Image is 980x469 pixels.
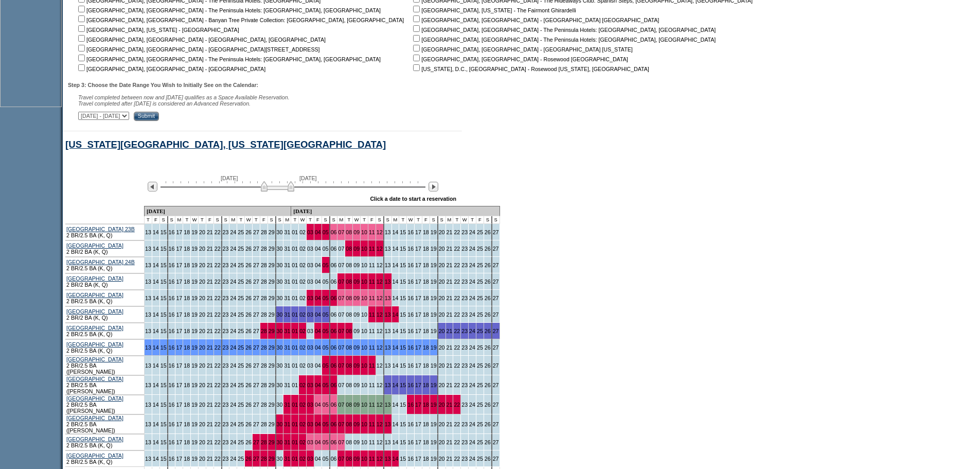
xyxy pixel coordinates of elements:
a: 23 [461,246,468,252]
a: 29 [269,262,275,268]
a: 25 [477,246,483,252]
a: 21 [207,262,213,268]
a: 22 [454,262,460,268]
a: 18 [423,295,429,301]
a: 21 [207,279,213,285]
a: 14 [153,295,159,301]
a: 25 [477,279,483,285]
a: 18 [184,295,190,301]
a: 19 [431,311,437,318]
a: 04 [315,311,321,318]
a: 14 [153,279,159,285]
a: 07 [338,279,344,285]
a: 06 [331,229,337,235]
a: 27 [253,262,259,268]
a: 16 [169,279,175,285]
a: 22 [215,295,221,301]
a: 18 [184,229,190,235]
a: 27 [493,229,499,235]
a: 17 [176,229,182,235]
a: 23 [223,328,229,334]
a: 17 [415,311,421,318]
a: 11 [369,279,375,285]
a: 12 [377,262,383,268]
a: 17 [176,295,182,301]
a: 02 [299,262,306,268]
a: 06 [331,246,337,252]
a: 20 [199,311,205,318]
a: 17 [415,279,421,285]
a: 09 [353,279,360,285]
a: 05 [323,279,329,285]
a: 24 [469,262,475,268]
a: 14 [393,311,399,318]
a: 02 [299,229,306,235]
img: Previous [148,182,157,192]
a: 20 [199,279,205,285]
a: 25 [238,328,244,334]
a: 14 [393,229,399,235]
a: 25 [238,279,244,285]
a: 10 [361,279,367,285]
a: 20 [199,262,205,268]
a: 11 [369,229,375,235]
a: 25 [477,229,483,235]
a: 09 [353,295,360,301]
a: 09 [353,262,360,268]
a: 10 [361,311,367,318]
a: 09 [353,246,360,252]
a: 27 [253,246,259,252]
a: 25 [238,262,244,268]
a: 04 [315,246,321,252]
a: 24 [230,295,236,301]
a: 16 [169,295,175,301]
a: 10 [361,262,367,268]
a: 13 [145,295,151,301]
a: 20 [439,246,445,252]
a: 16 [169,311,175,318]
a: 24 [469,229,475,235]
a: 29 [269,311,275,318]
a: 24 [469,279,475,285]
a: 23 [461,262,468,268]
a: 15 [161,311,167,318]
a: 01 [292,295,298,301]
a: 21 [447,262,453,268]
a: 22 [454,229,460,235]
a: 04 [315,262,321,268]
a: 29 [269,246,275,252]
a: 04 [315,295,321,301]
a: 08 [346,262,352,268]
a: 06 [331,262,337,268]
a: 26 [485,262,491,268]
a: 12 [377,295,383,301]
a: 16 [407,295,414,301]
a: 06 [331,295,337,301]
a: 28 [261,246,267,252]
a: 05 [323,311,329,318]
a: 13 [385,262,391,268]
a: 22 [215,279,221,285]
a: 13 [145,246,151,252]
a: 28 [261,311,267,318]
a: 05 [323,262,329,268]
a: 24 [230,229,236,235]
a: 13 [145,262,151,268]
a: 26 [245,311,252,318]
a: 13 [145,311,151,318]
a: 14 [153,246,159,252]
a: 31 [284,262,290,268]
a: 26 [245,246,252,252]
a: 02 [299,246,306,252]
a: 27 [253,229,259,235]
a: 14 [393,246,399,252]
a: 15 [161,262,167,268]
a: 03 [307,229,313,235]
a: 03 [307,246,313,252]
a: 26 [485,279,491,285]
a: 26 [245,229,252,235]
a: 26 [485,229,491,235]
a: 21 [447,279,453,285]
a: 20 [439,262,445,268]
a: 18 [423,311,429,318]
